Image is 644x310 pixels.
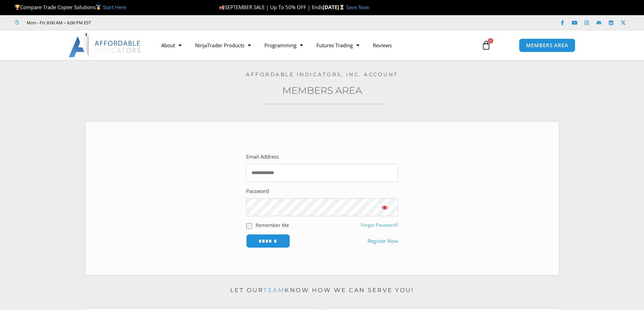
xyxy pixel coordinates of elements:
[15,4,126,10] span: Compare Trade Copier Solutions
[25,19,91,27] span: Mon - Fri: 8:00 AM – 6:00 PM EST
[100,19,202,26] iframe: Customer reviews powered by Trustpilot
[188,37,258,53] a: NinjaTrader Products
[154,37,188,53] a: About
[246,152,279,162] label: Email Address
[154,37,474,53] nav: Menu
[246,187,269,196] label: Password
[256,222,289,229] label: Remember Me
[263,287,285,293] a: team
[367,236,398,246] a: Register Now
[103,4,126,10] a: Start Here
[219,5,224,10] img: 🍂
[471,35,501,55] a: 0
[219,4,323,10] span: SEPTEMBER SALE | Up To 50% OFF | Ends
[339,5,344,10] img: ⌛
[96,5,101,10] img: 🥇
[310,37,366,53] a: Futures Trading
[366,37,399,53] a: Reviews
[323,4,346,10] strong: [DATE]
[346,4,369,10] a: Save Now
[519,38,575,52] a: MEMBERS AREA
[488,38,493,44] span: 0
[69,33,141,57] img: LogoAI | Affordable Indicators – NinjaTrader
[15,5,20,10] img: 🏆
[86,285,559,296] p: Let our know how we can serve you!
[361,222,398,228] a: Forgot Password?
[526,43,568,48] span: MEMBERS AREA
[371,198,398,216] button: Show password
[246,71,398,78] a: Affordable Indicators, Inc. Account
[282,85,362,96] a: Members Area
[258,37,310,53] a: Programming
